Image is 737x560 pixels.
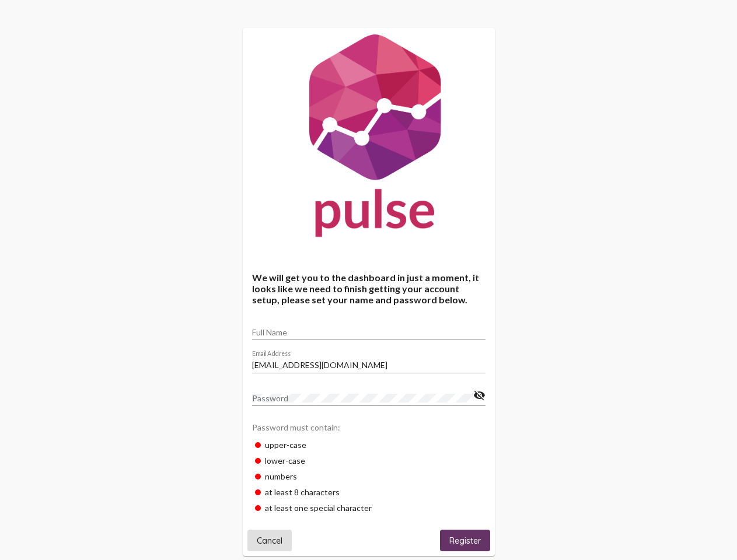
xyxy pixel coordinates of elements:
[440,530,490,551] button: Register
[243,28,495,249] img: Pulse For Good Logo
[252,484,485,500] div: at least 8 characters
[252,453,485,468] div: lower-case
[252,416,485,437] div: Password must contain:
[252,272,485,305] h4: We will get you to the dashboard in just a moment, it looks like we need to finish getting your a...
[252,500,485,516] div: at least one special character
[252,468,485,484] div: numbers
[449,535,481,546] span: Register
[473,388,485,402] mat-icon: visibility_off
[252,437,485,453] div: upper-case
[247,530,292,551] button: Cancel
[257,535,282,546] span: Cancel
